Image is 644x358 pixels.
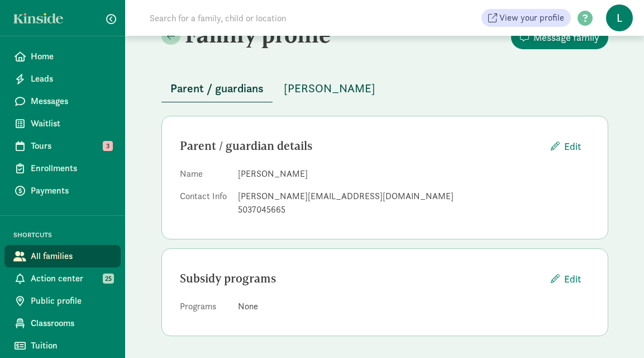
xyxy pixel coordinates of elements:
[161,75,273,102] button: Parent / guardians
[180,270,542,288] div: Subsidy programs
[180,190,229,221] dt: Contact Info
[31,117,112,130] span: Waitlist
[4,312,121,335] a: Classrooms
[31,184,112,197] span: Payments
[31,317,112,330] span: Classrooms
[170,79,264,97] span: Parent / guardians
[542,134,590,158] button: Edit
[511,25,608,49] button: Message family
[4,335,121,357] a: Tuition
[161,82,273,95] a: Parent / guardians
[31,95,112,108] span: Messages
[31,249,112,263] span: All families
[4,45,121,68] a: Home
[275,75,384,102] button: [PERSON_NAME]
[4,180,121,202] a: Payments
[564,139,581,154] span: Edit
[103,141,113,151] span: 3
[4,112,121,135] a: Waitlist
[31,294,112,308] span: Public profile
[31,139,112,153] span: Tours
[180,167,229,185] dt: Name
[238,203,590,216] div: 5037045665
[542,267,590,291] button: Edit
[533,30,599,45] span: Message family
[143,7,456,29] input: Search for a family, child or location
[564,271,581,286] span: Edit
[238,300,590,313] div: None
[4,135,121,157] a: Tours 3
[4,290,121,312] a: Public profile
[284,79,375,97] span: [PERSON_NAME]
[31,162,112,175] span: Enrollments
[4,267,121,290] a: Action center 25
[499,11,564,25] span: View your profile
[31,72,112,86] span: Leads
[4,245,121,267] a: All families
[103,274,114,284] span: 25
[31,339,112,352] span: Tuition
[238,190,590,203] div: [PERSON_NAME][EMAIL_ADDRESS][DOMAIN_NAME]
[31,50,112,63] span: Home
[606,4,633,31] span: L
[238,167,590,181] dd: [PERSON_NAME]
[588,304,644,358] iframe: Chat Widget
[31,272,112,285] span: Action center
[481,9,571,27] a: View your profile
[4,90,121,112] a: Messages
[4,68,121,90] a: Leads
[4,157,121,180] a: Enrollments
[275,82,384,95] a: [PERSON_NAME]
[180,300,229,318] dt: Programs
[180,137,542,155] div: Parent / guardian details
